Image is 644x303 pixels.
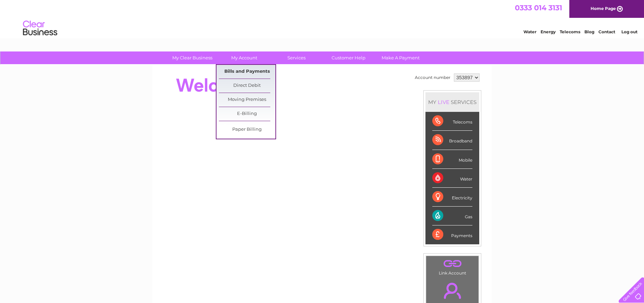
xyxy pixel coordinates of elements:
a: . [428,279,477,303]
div: Gas [432,207,472,225]
a: Paper Billing [219,123,275,137]
a: Direct Debit [219,79,275,93]
a: Customer Help [320,51,377,64]
a: Make A Payment [372,51,429,64]
a: Energy [541,29,556,34]
a: My Account [216,51,273,64]
div: LIVE [436,99,451,105]
div: Electricity [432,188,472,207]
td: Account number [413,72,452,83]
div: Payments [432,225,472,244]
a: Bills and Payments [219,65,275,79]
a: 0333 014 3131 [515,3,562,12]
a: Services [268,51,325,64]
div: Clear Business is a trading name of Verastar Limited (registered in [GEOGRAPHIC_DATA] No. 3667643... [161,4,484,33]
a: My Clear Business [164,51,221,64]
a: Contact [598,29,615,34]
div: Telecoms [432,112,472,131]
a: Water [523,29,536,34]
a: E-Billing [219,107,275,121]
div: MY SERVICES [425,92,479,112]
div: Mobile [432,150,472,169]
div: Broadband [432,131,472,150]
td: Link Account [426,256,479,277]
a: Log out [621,29,637,34]
img: logo.png [23,18,58,39]
a: Telecoms [560,29,580,34]
div: Water [432,169,472,188]
a: Blog [584,29,594,34]
a: Moving Premises [219,93,275,107]
a: . [428,258,477,270]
